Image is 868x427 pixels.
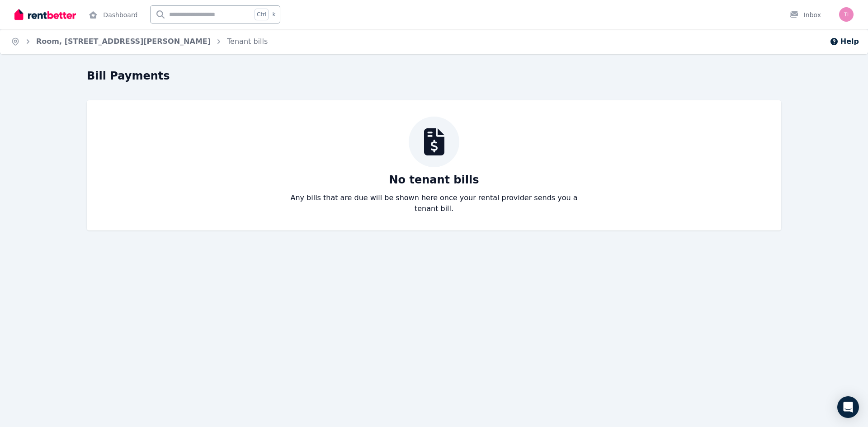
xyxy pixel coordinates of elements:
span: Ctrl [255,9,269,20]
p: Any bills that are due will be shown here once your rental provider sends you a tenant bill. [282,192,586,214]
p: No tenant bills [389,173,479,187]
h1: Bill Payments [87,69,170,83]
div: Open Intercom Messenger [837,396,859,418]
img: Tingting Wang [839,7,854,22]
span: Tenant bills [227,36,268,47]
a: Room, [STREET_ADDRESS][PERSON_NAME] [36,37,211,46]
div: Inbox [789,10,821,19]
img: RentBetter [14,8,76,21]
button: Help [830,36,859,47]
span: k [272,11,275,18]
